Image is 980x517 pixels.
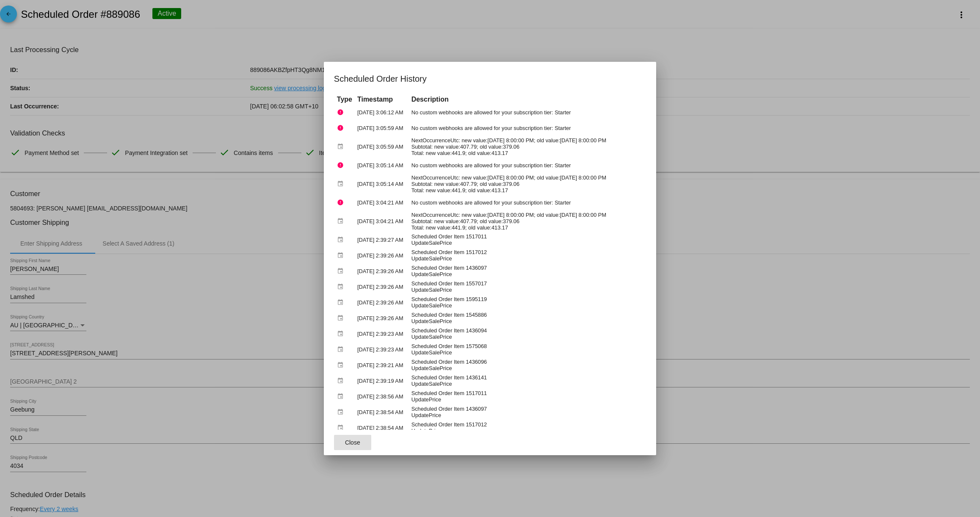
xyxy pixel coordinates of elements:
[409,420,646,435] td: Scheduled Order Item 1517012 UpdatePrice
[355,358,409,373] td: [DATE] 2:39:21 AM
[409,358,646,373] td: Scheduled Order Item 1436096 UpdateSalePrice
[337,177,347,191] mat-icon: event
[355,389,409,404] td: [DATE] 2:38:56 AM
[409,158,646,173] td: No custom webhooks are allowed for your subscription tier: Starter
[409,295,646,310] td: Scheduled Order Item 1595119 UpdateSalePrice
[337,374,347,387] mat-icon: event
[335,95,354,104] th: Type
[355,342,409,357] td: [DATE] 2:39:23 AM
[355,158,409,173] td: [DATE] 3:05:14 AM
[355,279,409,294] td: [DATE] 2:39:26 AM
[337,406,347,419] mat-icon: event
[355,326,409,341] td: [DATE] 2:39:23 AM
[337,421,347,434] mat-icon: event
[334,435,371,450] button: Close dialog
[409,342,646,357] td: Scheduled Order Item 1575068 UpdateSalePrice
[337,390,347,403] mat-icon: event
[409,95,646,104] th: Description
[345,439,360,446] span: Close
[355,405,409,420] td: [DATE] 2:38:54 AM
[409,136,646,157] td: NextOccurrenceUtc: new value:[DATE] 8:00:00 PM; old value:[DATE] 8:00:00 PM Subtotal: new value:4...
[409,105,646,120] td: No custom webhooks are allowed for your subscription tier: Starter
[409,195,646,210] td: No custom webhooks are allowed for your subscription tier: Starter
[355,373,409,388] td: [DATE] 2:39:19 AM
[355,195,409,210] td: [DATE] 3:04:21 AM
[337,327,347,340] mat-icon: event
[337,296,347,309] mat-icon: event
[355,136,409,157] td: [DATE] 3:05:59 AM
[355,121,409,135] td: [DATE] 3:05:59 AM
[355,211,409,232] td: [DATE] 3:04:21 AM
[409,232,646,247] td: Scheduled Order Item 1517011 UpdateSalePrice
[355,264,409,279] td: [DATE] 2:39:26 AM
[409,121,646,135] td: No custom webhooks are allowed for your subscription tier: Starter
[355,95,409,104] th: Timestamp
[409,264,646,279] td: Scheduled Order Item 1436097 UpdateSalePrice
[409,279,646,294] td: Scheduled Order Item 1557017 UpdateSalePrice
[337,106,347,119] mat-icon: error
[337,343,347,356] mat-icon: event
[409,248,646,263] td: Scheduled Order Item 1517012 UpdateSalePrice
[337,196,347,209] mat-icon: error
[355,105,409,120] td: [DATE] 3:06:12 AM
[337,233,347,246] mat-icon: event
[409,373,646,388] td: Scheduled Order Item 1436141 UpdateSalePrice
[355,174,409,194] td: [DATE] 3:05:14 AM
[355,420,409,435] td: [DATE] 2:38:54 AM
[337,280,347,293] mat-icon: event
[337,215,347,228] mat-icon: event
[337,312,347,325] mat-icon: event
[409,211,646,232] td: NextOccurrenceUtc: new value:[DATE] 8:00:00 PM; old value:[DATE] 8:00:00 PM Subtotal: new value:4...
[355,248,409,263] td: [DATE] 2:39:26 AM
[337,359,347,372] mat-icon: event
[337,159,347,172] mat-icon: error
[355,295,409,310] td: [DATE] 2:39:26 AM
[355,311,409,326] td: [DATE] 2:39:26 AM
[337,265,347,278] mat-icon: event
[337,140,347,153] mat-icon: event
[409,389,646,404] td: Scheduled Order Item 1517011 UpdatePrice
[409,174,646,194] td: NextOccurrenceUtc: new value:[DATE] 8:00:00 PM; old value:[DATE] 8:00:00 PM Subtotal: new value:4...
[337,122,347,135] mat-icon: error
[409,326,646,341] td: Scheduled Order Item 1436094 UpdateSalePrice
[409,311,646,326] td: Scheduled Order Item 1545886 UpdateSalePrice
[355,232,409,247] td: [DATE] 2:39:27 AM
[334,72,646,86] h1: Scheduled Order History
[337,249,347,262] mat-icon: event
[409,405,646,420] td: Scheduled Order Item 1436097 UpdatePrice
